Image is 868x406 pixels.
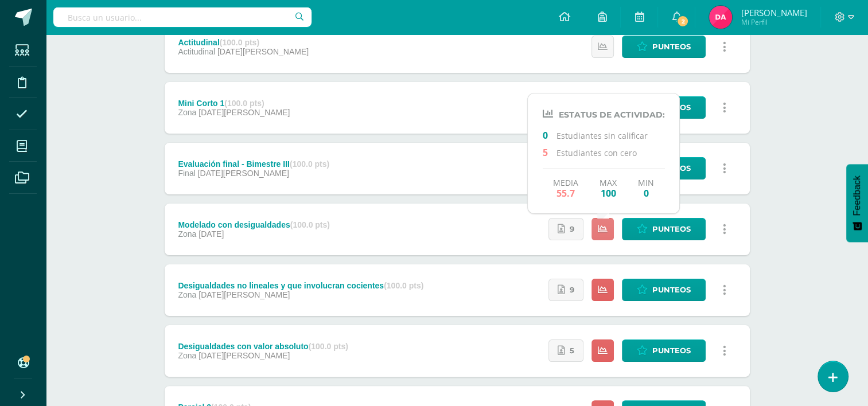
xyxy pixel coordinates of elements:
a: 9 [548,279,583,301]
span: Final [178,169,195,178]
div: Modelado con desigualdades [178,220,330,229]
span: [DATE][PERSON_NAME] [198,351,290,360]
img: 0d1c13a784e50cea1b92786e6af8f399.png [709,6,732,29]
span: [PERSON_NAME] [741,7,807,18]
a: Punteos [622,36,706,58]
div: Mini Corto 1 [178,99,290,108]
strong: (100.0 pts) [224,99,264,108]
div: Evaluación final - Bimestre III [178,159,329,169]
div: Desigualdades no lineales y que involucran cocientes [178,281,423,290]
strong: (100.0 pts) [290,159,329,169]
span: Actitudinal [178,47,215,56]
span: Zona [178,351,196,360]
a: Punteos [622,279,706,301]
strong: (100.0 pts) [309,342,348,351]
div: Actitudinal [178,38,309,47]
strong: (100.0 pts) [220,38,259,47]
a: 9 [548,218,583,240]
h4: Estatus de Actividad: [543,108,665,120]
span: Mi Perfil [741,17,807,27]
span: Zona [178,229,196,239]
button: Feedback - Mostrar encuesta [846,164,868,242]
strong: (100.0 pts) [384,281,423,290]
a: Punteos [622,339,706,362]
span: 9 [570,279,574,300]
span: Punteos [652,97,691,118]
span: Punteos [652,340,691,361]
span: Punteos [652,36,691,57]
div: Media [553,178,578,198]
span: 0 [543,129,556,140]
span: Punteos [652,279,691,300]
span: 100 [600,188,617,198]
span: [DATE][PERSON_NAME] [198,169,289,178]
span: 55.7 [553,188,578,198]
span: 0 [638,188,654,198]
span: [DATE][PERSON_NAME] [217,47,309,56]
a: 5 [548,339,583,362]
span: 2 [676,15,689,28]
span: Zona [178,290,196,299]
p: Estudiantes sin calificar [543,129,665,141]
span: Zona [178,108,196,117]
span: Feedback [852,175,862,216]
span: [DATE] [198,229,224,239]
span: [DATE][PERSON_NAME] [198,290,290,299]
strong: (100.0 pts) [290,220,330,229]
a: Punteos [622,218,706,240]
div: Max [600,178,617,198]
div: Min [638,178,654,198]
div: Desigualdades con valor absoluto [178,342,348,351]
span: [DATE][PERSON_NAME] [198,108,290,117]
span: Punteos [652,158,691,179]
span: 5 [543,146,556,158]
span: 5 [570,340,574,361]
span: Punteos [652,218,691,240]
p: Estudiantes con cero [543,146,665,158]
span: 9 [570,218,574,240]
input: Busca un usuario... [53,7,312,27]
